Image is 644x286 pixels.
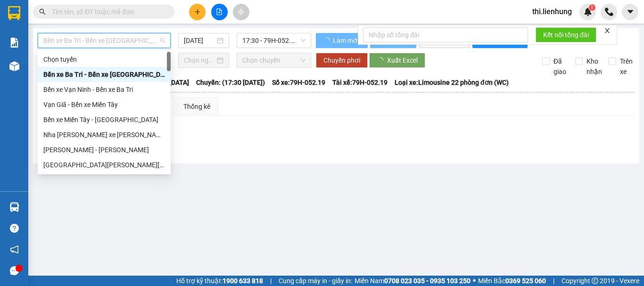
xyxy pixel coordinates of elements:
[270,276,272,286] span: |
[39,8,46,15] span: search
[38,127,171,142] div: Nha Trang - Bến xe Miền Tây
[184,35,215,46] input: 15/10/2025
[8,6,20,20] img: logo-vxr
[52,7,163,17] input: Tìm tên, số ĐT hoặc mã đơn
[223,277,263,285] strong: 1900 633 818
[384,277,471,285] strong: 0708 023 035 - 0935 103 250
[43,160,165,170] div: [GEOGRAPHIC_DATA][PERSON_NAME][GEOGRAPHIC_DATA]
[589,4,595,11] sup: 1
[616,56,636,77] span: Trên xe
[43,145,165,155] div: [PERSON_NAME] - [PERSON_NAME]
[43,33,165,48] span: Bến xe Ba Tri - Bến xe Vạn Ninh
[233,4,249,20] button: aim
[38,142,171,157] div: Tịnh Biên - Khánh Hòa
[553,276,554,286] span: |
[592,278,598,284] span: copyright
[590,4,594,11] span: 1
[184,55,215,65] input: Chọn ngày
[43,130,165,140] div: Nha [PERSON_NAME] xe [PERSON_NAME]
[9,38,19,48] img: solution-icon
[323,37,331,44] span: loading
[622,4,638,20] button: caret-down
[9,202,19,212] img: warehouse-icon
[316,53,368,68] button: Chuyển phơi
[369,53,425,68] button: Xuất Excel
[38,112,171,127] div: Bến xe Miền Tây - Nha Trang
[43,69,165,80] div: Bến xe Ba Tri - Bến xe [GEOGRAPHIC_DATA]
[38,82,171,97] div: Bến xe Vạn Ninh - Bến xe Ba Tri
[316,33,368,48] button: Làm mới
[242,53,305,67] span: Chọn chuyến
[272,77,325,88] span: Số xe: 79H-052.19
[10,245,19,254] span: notification
[10,266,19,275] span: message
[584,8,592,16] img: icon-new-feature
[536,27,596,42] button: Kết nối tổng đài
[10,224,19,233] span: question-circle
[43,54,165,65] div: Chọn tuyến
[543,30,589,40] span: Kết nối tổng đài
[196,77,265,88] span: Chuyến: (17:30 [DATE])
[38,67,171,82] div: Bến xe Ba Tri - Bến xe Vạn Ninh
[216,8,223,15] span: file-add
[550,56,570,77] span: Đã giao
[473,279,476,283] span: ⚪️
[332,77,388,88] span: Tài xế: 79H-052.19
[363,27,528,42] input: Nhập số tổng đài
[238,8,244,15] span: aim
[38,157,171,172] div: Nha Trang - Hà Tiên
[279,276,352,286] span: Cung cấp máy in - giấy in:
[333,35,360,46] span: Làm mới
[9,61,19,71] img: warehouse-icon
[176,276,263,286] span: Hỗ trợ kỹ thuật:
[38,52,171,67] div: Chọn tuyến
[626,8,635,16] span: caret-down
[43,99,165,110] div: Vạn Giã - Bến xe Miền Tây
[525,6,579,17] span: thi.lienhung
[583,56,606,77] span: Kho nhận
[194,8,201,15] span: plus
[183,101,210,112] div: Thống kê
[38,97,171,112] div: Vạn Giã - Bến xe Miền Tây
[478,276,546,286] span: Miền Bắc
[242,33,305,48] span: 17:30 - 79H-052.19
[355,276,471,286] span: Miền Nam
[189,4,206,20] button: plus
[43,84,165,95] div: Bến xe Vạn Ninh - Bến xe Ba Tri
[395,77,509,88] span: Loại xe: Limousine 22 phòng đơn (WC)
[43,114,165,125] div: Bến xe Miền Tây - [GEOGRAPHIC_DATA]
[211,4,228,20] button: file-add
[605,8,613,16] img: phone-icon
[505,277,546,285] strong: 0369 525 060
[604,27,611,34] span: close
